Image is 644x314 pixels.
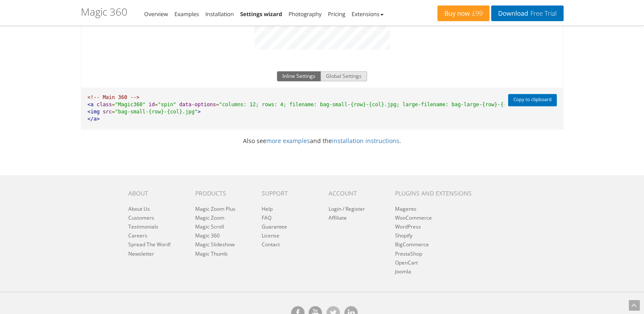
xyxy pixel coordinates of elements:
[75,136,570,146] p: Also see and the .
[174,10,199,18] a: Examples
[351,10,383,18] a: Extensions
[198,109,201,115] span: >
[128,205,150,212] a: About Us
[195,241,234,248] a: Magic Slideshow
[395,259,418,266] a: OpenCart
[128,223,158,230] a: Testimonials
[262,214,271,221] a: FAQ
[205,10,234,18] a: Installation
[277,71,321,81] button: Inline Settings
[195,250,227,257] a: Magic Thumb
[195,190,249,196] h6: Products
[115,102,146,107] span: "Magic360"
[179,102,216,107] span: data-options
[328,190,382,196] h6: Account
[158,102,176,107] span: "spin"
[395,241,429,248] a: BigCommerce
[328,10,345,18] a: Pricing
[262,232,279,239] a: License
[128,190,182,196] h6: About
[288,10,321,18] a: Photography
[195,214,224,221] a: Magic Zoom
[262,205,273,212] a: Help
[195,205,235,212] a: Magic Zoom Plus
[88,94,140,100] span: <!-- Main 360 -->
[491,6,563,21] a: DownloadFree Trial
[155,102,158,107] span: =
[149,102,155,107] span: id
[88,102,94,107] span: <a
[395,190,482,196] h6: Plugins and extensions
[262,241,280,248] a: Contact
[128,232,147,239] a: Careers
[395,250,422,257] a: PrestaShop
[195,232,219,239] a: Magic 360
[97,102,112,107] span: class
[112,102,115,107] span: =
[240,10,282,18] a: Settings wizard
[395,223,421,230] a: WordPress
[321,71,367,81] button: Global Settings
[328,205,365,212] a: Login / Register
[437,6,489,21] a: Buy now£99
[88,109,100,115] span: <img
[470,10,483,17] span: £99
[81,6,127,17] h1: Magic 360
[144,10,168,18] a: Overview
[395,232,412,239] a: Shopify
[528,10,556,17] span: Free Trial
[508,94,556,106] button: Copy to clipboard
[395,268,411,275] a: Joomla
[395,205,416,212] a: Magento
[112,109,115,115] span: =
[115,109,198,115] span: "bag-small-{row}-{col}.jpg"
[88,116,100,122] span: </a>
[262,190,315,196] h6: Support
[128,241,171,248] a: Spread The Word!
[128,250,154,257] a: Newsletter
[216,102,219,107] span: =
[262,223,287,230] a: Guarantee
[219,102,531,107] span: "columns: 12; rows: 4; filename: bag-small-{row}-{col}.jpg; large-filename: bag-large-{row}-{col}...
[128,214,154,221] a: Customers
[395,214,432,221] a: WooCommerce
[332,137,399,145] a: installation instructions
[328,214,346,221] a: Affiliate
[266,137,310,145] a: more examples
[103,109,112,115] span: src
[195,223,224,230] a: Magic Scroll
